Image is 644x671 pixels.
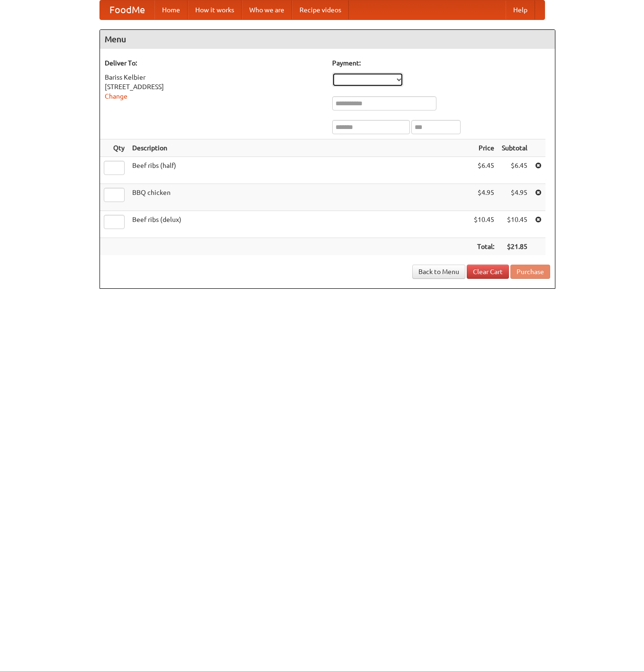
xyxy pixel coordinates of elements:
a: Help [506,0,535,19]
h4: Menu [100,30,555,49]
td: Beef ribs (half) [128,157,470,184]
td: $4.95 [470,184,498,211]
th: Qty [100,139,128,157]
th: Price [470,139,498,157]
td: $10.45 [498,211,531,238]
td: $10.45 [470,211,498,238]
td: Beef ribs (delux) [128,211,470,238]
div: Bariss Kelbier [105,73,323,82]
h5: Deliver To: [105,58,323,68]
a: Recipe videos [292,0,349,19]
a: Change [105,92,127,100]
a: Clear Cart [467,265,509,279]
div: [STREET_ADDRESS] [105,82,323,92]
td: BBQ chicken [128,184,470,211]
button: Purchase [510,265,550,279]
a: Home [154,0,188,19]
a: How it works [188,0,242,19]
a: Back to Menu [412,265,465,279]
th: $21.85 [498,238,531,256]
h5: Payment: [332,58,550,68]
td: $6.45 [470,157,498,184]
th: Total: [470,238,498,256]
a: Who we are [242,0,292,19]
th: Subtotal [498,139,531,157]
td: $6.45 [498,157,531,184]
td: $4.95 [498,184,531,211]
th: Description [128,139,470,157]
a: FoodMe [100,0,154,19]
